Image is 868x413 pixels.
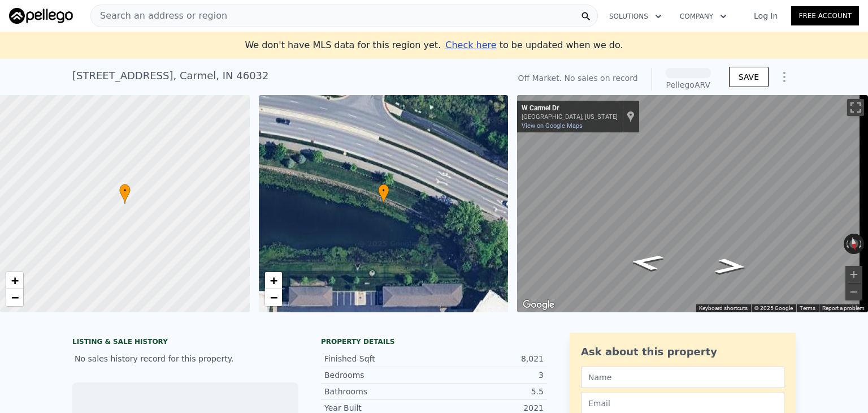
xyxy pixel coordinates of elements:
[600,6,671,27] button: Solutions
[754,305,793,311] span: © 2025 Google
[6,272,23,289] a: Zoom in
[434,386,544,397] div: 5.5
[729,67,769,87] button: SAVE
[265,272,282,289] a: Zoom in
[699,304,748,312] button: Keyboard shortcuts
[119,186,131,196] span: •
[844,234,850,254] button: Rotate counterclockwise
[265,289,282,306] a: Zoom out
[848,233,860,255] button: Reset the view
[666,79,711,91] div: Pellego ARV
[518,72,637,84] div: Off Market. No sales on record
[845,266,862,283] button: Zoom in
[434,369,544,381] div: 3
[11,290,19,304] span: −
[615,250,678,274] path: Go East, W Carmel Dr
[321,337,547,346] div: Property details
[671,6,736,27] button: Company
[119,184,131,204] div: •
[522,104,618,113] div: W Carmel Dr
[72,349,298,369] div: No sales history record for this property.
[445,40,496,50] span: Check here
[72,337,298,349] div: LISTING & SALE HISTORY
[627,110,635,123] a: Show location on map
[324,353,434,364] div: Finished Sqft
[520,298,557,312] a: Open this area in Google Maps (opens a new window)
[800,305,815,311] a: Terms (opens in new tab)
[581,367,784,388] input: Name
[822,305,865,311] a: Report a problem
[791,6,859,25] a: Free Account
[581,344,784,360] div: Ask about this property
[91,9,227,23] span: Search an address or region
[72,68,269,84] div: [STREET_ADDRESS] , Carmel , IN 46032
[517,95,868,312] div: Street View
[773,66,796,88] button: Show Options
[740,10,791,21] a: Log In
[858,234,865,254] button: Rotate clockwise
[11,273,19,287] span: +
[9,8,73,24] img: Pellego
[6,289,23,306] a: Zoom out
[445,38,623,52] div: to be updated when we do.
[324,386,434,397] div: Bathrooms
[245,38,623,52] div: We don't have MLS data for this region yet.
[517,95,868,312] div: Map
[522,113,618,121] div: [GEOGRAPHIC_DATA], [US_STATE]
[270,273,277,287] span: +
[270,290,277,304] span: −
[522,122,583,130] a: View on Google Maps
[378,184,389,204] div: •
[378,186,389,196] span: •
[847,99,864,116] button: Toggle fullscreen view
[520,298,557,312] img: Google
[845,283,862,300] button: Zoom out
[324,369,434,381] div: Bedrooms
[434,353,544,364] div: 8,021
[701,255,760,278] path: Go West, W Carmel Dr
